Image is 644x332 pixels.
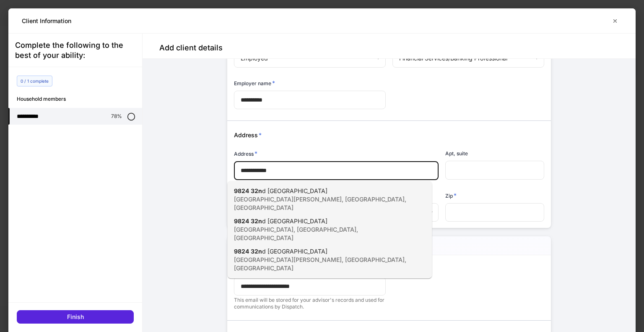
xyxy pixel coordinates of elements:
[17,310,134,324] button: Finish
[234,149,257,158] h6: Address
[251,217,262,225] span: 32n
[67,314,84,320] div: Finish
[17,95,142,103] h6: Household members
[262,248,327,255] span: d [GEOGRAPHIC_DATA]
[234,297,386,310] p: This email will be stored for your advisor's records and used for communications by Dispatch.
[227,121,544,139] div: Address
[234,79,275,87] h6: Employer name
[445,191,457,200] h6: Zip
[234,187,249,194] span: 9824
[234,225,407,242] div: [GEOGRAPHIC_DATA], [GEOGRAPHIC_DATA], [GEOGRAPHIC_DATA]
[262,187,327,194] span: d [GEOGRAPHIC_DATA]
[251,248,262,255] span: 32n
[22,17,71,25] h5: Client Information
[17,76,52,86] div: 0 / 1 complete
[251,187,262,194] span: 32n
[234,195,407,212] div: [GEOGRAPHIC_DATA][PERSON_NAME], [GEOGRAPHIC_DATA], [GEOGRAPHIC_DATA]
[234,256,407,272] div: [GEOGRAPHIC_DATA][PERSON_NAME], [GEOGRAPHIC_DATA], [GEOGRAPHIC_DATA]
[234,248,249,255] span: 9824
[234,217,249,225] span: 9824
[159,43,223,53] h4: Add client details
[111,113,122,120] p: 78%
[262,217,327,225] span: d [GEOGRAPHIC_DATA]
[445,149,468,157] h6: Apt, suite
[15,40,135,60] div: Complete the following to the best of your ability:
